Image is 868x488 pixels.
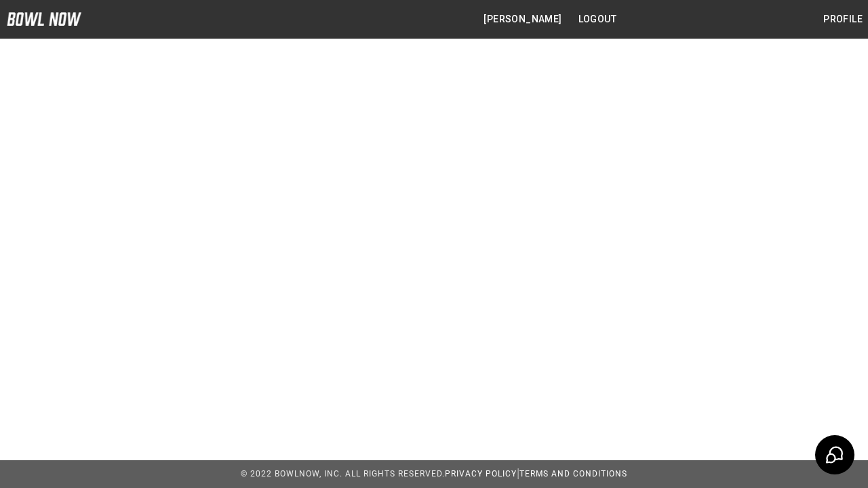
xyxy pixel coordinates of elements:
img: logo [7,12,81,26]
button: Logout [573,7,622,32]
a: Terms and Conditions [519,469,627,479]
a: Privacy Policy [445,469,517,479]
button: Profile [818,7,868,32]
button: [PERSON_NAME] [478,7,567,32]
span: © 2022 BowlNow, Inc. All Rights Reserved. [241,469,445,479]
